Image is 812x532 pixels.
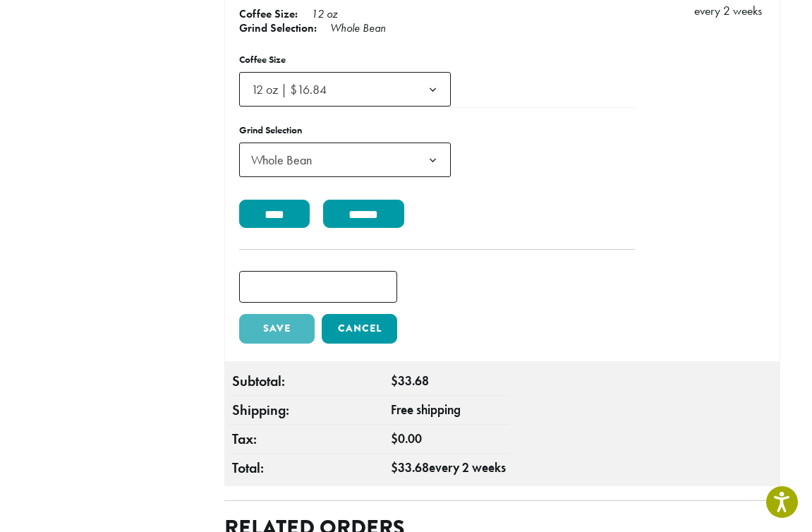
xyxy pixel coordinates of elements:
[391,460,429,476] span: 33.68
[229,395,387,424] th: Shipping:
[246,146,326,174] span: Whole Bean
[391,431,398,447] span: $
[239,143,451,177] span: Whole Bean
[239,20,317,35] strong: Grind Selection:
[239,51,398,68] label: Coffee Size
[330,20,386,35] p: Whole Bean
[239,6,298,21] strong: Coffee Size:
[311,6,337,21] p: 12 oz
[229,424,387,453] th: Tax:
[391,431,422,447] span: 0.00
[391,373,398,389] span: $
[239,72,451,107] span: 12 oz | $16.84
[391,373,429,389] span: 33.68
[229,367,387,396] th: Subtotal:
[322,314,397,344] a: Cancel
[239,121,398,139] label: Grind Selection
[387,453,509,482] td: every 2 weeks
[387,395,509,424] td: Free shipping
[391,460,398,476] span: $
[229,453,387,482] th: Total:
[246,75,341,103] span: 12 oz | $16.84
